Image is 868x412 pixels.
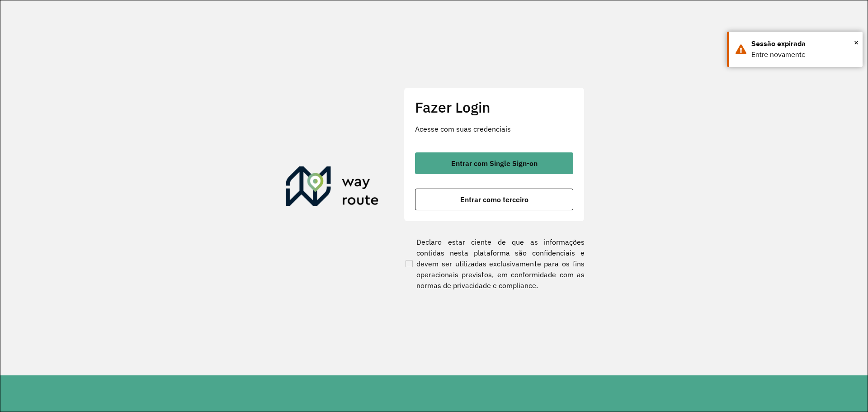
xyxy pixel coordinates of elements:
p: Acesse com suas credenciais [415,123,573,134]
div: Entre novamente [751,49,856,60]
button: Close [854,36,859,49]
img: Roteirizador AmbevTech [286,166,379,210]
span: × [854,36,859,49]
button: button [415,152,573,174]
span: Entrar como terceiro [460,196,528,203]
button: button [415,189,573,210]
div: Sessão expirada [751,38,856,49]
h2: Fazer Login [415,99,573,116]
label: Declaro estar ciente de que as informações contidas nesta plataforma são confidenciais e devem se... [404,237,585,291]
span: Entrar com Single Sign-on [451,160,538,167]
